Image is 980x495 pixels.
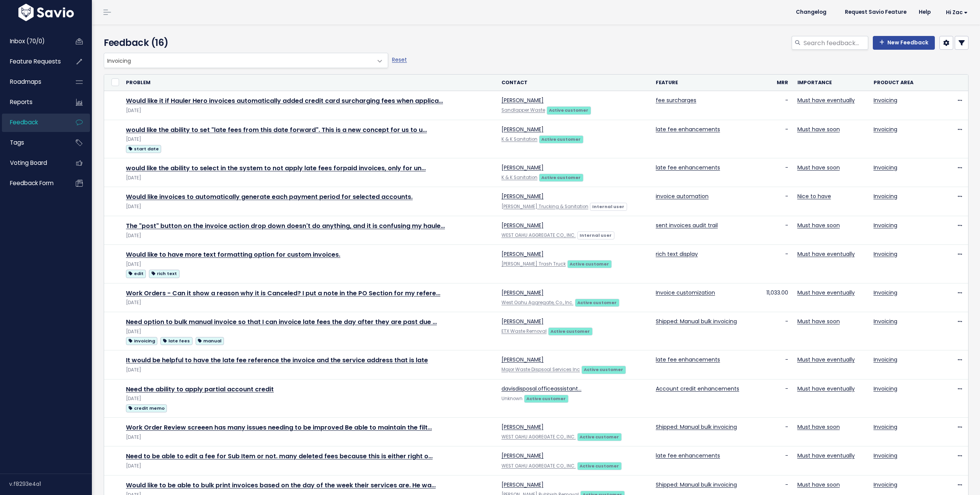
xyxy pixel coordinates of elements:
a: would like the ability to select in the system to not apply late fees forpaid invoices, only for un… [126,164,426,173]
th: Problem [121,75,497,91]
strong: Active customer [584,366,623,373]
span: Feature Requests [10,57,61,65]
a: start date [126,144,161,153]
a: Nice to have [797,192,831,200]
div: [DATE] [126,107,492,115]
div: [DATE] [126,203,492,211]
td: - [757,379,793,417]
a: Feedback form [2,174,64,192]
td: - [757,91,793,120]
a: Shipped: Manual bulk invoicing [656,423,737,431]
a: K & K Sanitation [501,174,537,181]
a: Would like to be able to bulk print invoices based on the day of the week their services are. He wa… [126,481,436,490]
span: Changelog [796,10,826,15]
a: Need to be able to edit a fee for Sub Item or not. many deleted fees because this is either right o… [126,452,433,461]
span: Feedback [10,118,38,126]
span: Voting Board [10,159,47,167]
td: - [757,187,793,216]
span: Invoicing [104,53,388,68]
a: Active customer [547,106,591,114]
a: Invoicing [874,318,897,325]
th: MRR [757,75,793,91]
a: Must have eventually [797,452,855,459]
a: credit memo [126,403,167,413]
span: Roadmaps [10,78,41,86]
a: Invoicing [874,221,897,229]
a: It would be helpful to have the late fee reference the invoice and the service address that is late [126,356,428,365]
a: rich text [149,269,179,278]
a: Account credit enhancements [656,385,739,392]
a: [PERSON_NAME] Trash Truck [501,261,566,267]
a: Active customer [524,394,568,402]
span: credit memo [126,404,167,412]
strong: Active customer [541,174,581,181]
a: Active customer [577,433,622,440]
a: Reset [392,56,407,64]
a: [PERSON_NAME] [501,423,544,431]
a: late fees [160,336,192,345]
td: - [757,350,793,379]
th: Product Area [869,75,925,91]
strong: Active customer [580,463,619,469]
a: Must have soon [797,318,840,325]
a: The "post" button on the invoice action drop down doesn't do anything, and it is confusing my haule… [126,221,445,230]
span: edit [126,270,146,278]
a: [PERSON_NAME] [501,125,544,133]
div: [DATE] [126,299,492,307]
a: [PERSON_NAME] [501,481,544,488]
a: edit [126,269,146,278]
span: Reports [10,98,33,106]
a: late fee enhancements [656,452,720,459]
a: [PERSON_NAME] [501,250,544,258]
span: Feedback form [10,179,54,187]
strong: Active customer [570,261,609,267]
a: sent invoices audit trail [656,221,718,229]
strong: Internal user [580,232,612,238]
a: [PERSON_NAME] Trucking & Sanitation [501,204,588,210]
a: Need the ability to apply partial account credit [126,385,274,394]
a: Must have soon [797,125,840,133]
div: [DATE] [126,462,492,470]
a: [PERSON_NAME] [501,356,544,363]
a: WEST OAHU AGGREGATE CO., INC. [501,463,576,469]
a: Hi Zac [937,7,974,18]
h4: Feedback (16) [104,36,384,50]
a: Active customer [539,173,583,181]
a: late fee enhancements [656,356,720,363]
a: Help [913,7,937,18]
span: Hi Zac [946,10,968,15]
a: Inbox (70/0) [2,33,64,50]
span: Tags [10,138,24,147]
a: West Oahu Aggregate, Co., Inc. [501,300,573,306]
a: Sandlapper Waste [501,107,545,113]
a: Must have eventually [797,289,855,296]
th: Contact [497,75,651,91]
a: Active customer [581,365,626,373]
a: fee surcharges [656,96,696,104]
img: logo-white.9d6f32f41409.svg [16,4,76,21]
div: [DATE] [126,433,492,441]
a: Work Order Review screeen has many issues needing to be improved Be able to maintain the filt… [126,423,432,432]
div: [DATE] [126,174,492,182]
a: Invoicing [874,452,897,459]
a: Active customer [539,135,583,143]
a: WEST OAHU AGGREGATE CO., INC. [501,232,576,238]
strong: Active customer [580,434,619,440]
input: Search feedback... [803,36,868,50]
a: WEST OAHU AGGREGATE CO., INC. [501,434,576,440]
td: 11,033.00 [757,283,793,312]
div: [DATE] [126,232,492,240]
a: Must have soon [797,481,840,488]
a: late fee enhancements [656,164,720,171]
a: Reports [2,93,64,111]
a: Shipped: Manual bulk invoicing [656,318,737,325]
a: Invoicing [874,481,897,488]
a: Invoicing [874,164,897,171]
a: Invoicing [874,423,897,431]
a: Must have eventually [797,96,855,104]
span: Unknown [501,396,523,402]
a: Work Orders - Can it show a reason why it is Canceled? I put a note in the PO Section for my refere… [126,289,440,298]
span: Inbox (70/0) [10,37,45,45]
a: Invoicing [874,356,897,363]
a: invoicing [126,336,157,345]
